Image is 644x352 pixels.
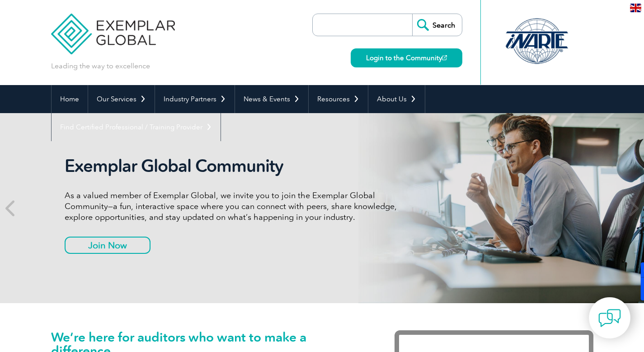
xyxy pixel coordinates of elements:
input: Search [412,14,462,36]
a: Find Certified Professional / Training Provider [52,113,221,141]
a: Resources [309,85,368,113]
a: News & Events [235,85,308,113]
a: Login to the Community [351,48,462,67]
p: Leading the way to excellence [51,61,150,71]
img: en [630,4,641,12]
img: contact-chat.png [598,307,621,329]
h2: Exemplar Global Community [65,156,404,176]
a: About Us [368,85,425,113]
a: Industry Partners [155,85,235,113]
a: Home [52,85,88,113]
img: open_square.png [442,55,447,60]
a: Join Now [65,237,150,254]
a: Our Services [88,85,155,113]
p: As a valued member of Exemplar Global, we invite you to join the Exemplar Global Community—a fun,... [65,190,404,223]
